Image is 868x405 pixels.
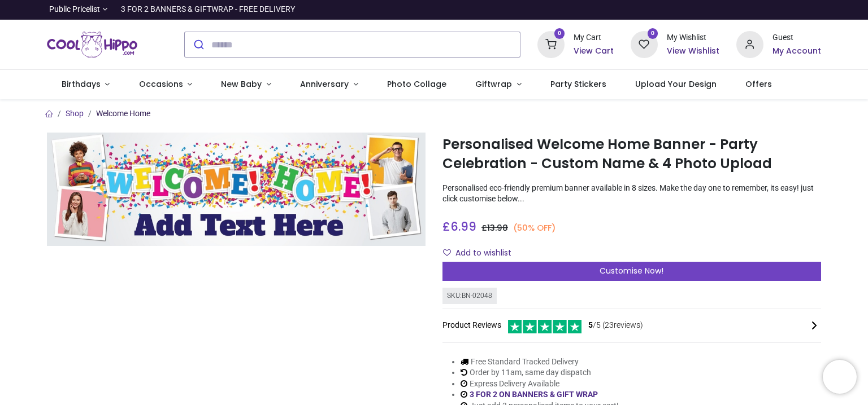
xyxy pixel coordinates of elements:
span: £ [481,222,508,234]
span: 5 [588,320,593,329]
div: Guest [772,32,821,43]
p: Personalised eco-friendly premium banner available in 8 sizes. Make the day one to remember, its ... [442,183,821,205]
button: Add to wishlistAdd to wishlist [442,244,521,263]
h1: Personalised Welcome Home Banner - Party Celebration - Custom Name & 4 Photo Upload [442,135,821,174]
div: My Cart [574,32,614,43]
span: 13.98 [487,222,508,234]
span: Anniversary [300,78,349,90]
a: Public Pricelist [47,4,107,15]
span: New Baby [221,78,262,90]
span: Photo Collage [387,78,446,90]
img: Cool Hippo [47,29,137,60]
span: /5 ( 23 reviews) [588,320,643,331]
a: View Wishlist [667,46,719,57]
a: 0 [537,39,565,49]
span: £ [442,218,476,235]
span: Giftwrap [475,78,512,90]
a: 3 FOR 2 ON BANNERS & GIFT WRAP [470,390,598,399]
span: Birthdays [62,78,101,90]
a: Logo of Cool Hippo [47,29,137,60]
a: 0 [631,39,658,49]
a: New Baby [207,70,286,99]
span: Public Pricelist [49,4,100,15]
div: SKU: BN-02048 [442,288,497,304]
sup: 0 [648,28,658,39]
span: 6.99 [450,218,476,235]
div: My Wishlist [667,32,719,43]
button: Submit [185,32,211,57]
span: Party Stickers [550,78,606,90]
a: Occasions [124,70,207,99]
li: Express Delivery Available [461,378,619,390]
span: Offers [745,78,772,90]
span: Occasions [139,78,183,90]
i: Add to wishlist [443,249,451,257]
sup: 0 [554,28,565,39]
span: Upload Your Design [635,78,717,90]
a: Birthdays [47,70,124,99]
iframe: Brevo live chat [823,360,857,394]
a: My Account [772,46,821,57]
li: Free Standard Tracked Delivery [461,356,619,368]
div: Product Reviews [442,318,821,333]
small: (50% OFF) [513,222,556,234]
img: Personalised Welcome Home Banner - Party Celebration - Custom Name & 4 Photo Upload [47,133,426,246]
a: Welcome Home [96,109,150,118]
a: View Cart [574,46,614,57]
a: Giftwrap [461,70,536,99]
li: Order by 11am, same day dispatch [461,367,619,378]
div: 3 FOR 2 BANNERS & GIFTWRAP - FREE DELIVERY [121,4,295,15]
span: Customise Now! [600,265,663,276]
a: Shop [66,109,84,118]
a: Anniversary [285,70,372,99]
iframe: Customer reviews powered by Trustpilot [584,4,821,15]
